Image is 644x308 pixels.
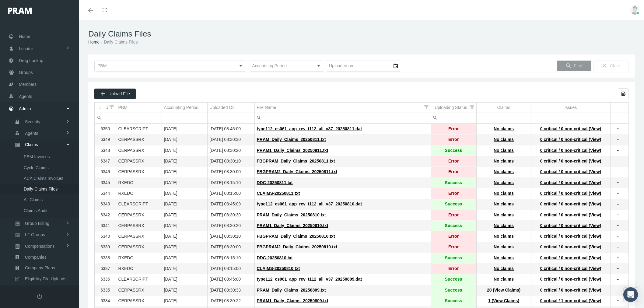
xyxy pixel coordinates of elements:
td: [DATE] 08:15:10 [207,253,254,263]
div: more [614,287,624,293]
td: [DATE] [162,285,207,296]
td: Success [431,253,476,263]
td: Success [431,177,476,188]
span: FBGPRAM2_Daily_Claims_20250811.txt [257,169,338,174]
span: No claims [494,148,514,153]
td: 6350 [95,124,116,135]
td: Error [431,188,476,199]
td: 6344 [95,188,116,199]
span: Claims Audit [24,205,47,216]
td: [DATE] [162,145,207,156]
td: [DATE] 08:45:09 [207,199,254,210]
span: No claims [494,180,514,185]
div: more [614,298,624,304]
td: CERPASSRX [116,285,162,296]
div: more [614,126,624,132]
span: Content [25,285,40,295]
td: [DATE] 08:30:20 [207,220,254,231]
span: Security [25,117,40,127]
td: Success [431,285,476,296]
span: Show filter options for column 'Uploading Status' [470,105,474,109]
td: 6334 [95,296,116,306]
div: more [614,137,624,143]
div: Show Actions [614,266,624,272]
td: 6346 [95,167,116,177]
td: [DATE] 08:45:00 [207,274,254,285]
div: Show Actions [614,276,624,282]
span: 0 critical / 0 non-critical (View) [540,288,601,292]
div: more [614,223,624,229]
div: Show Actions [614,244,624,250]
span: type112_cs061_app_rev_t112_all_v37_20250809.dat [257,277,362,282]
span: 0 critical / 1 non-critical (View) [540,298,601,303]
span: Group Billing [25,218,49,229]
span: PRAM_Daily_Claims_20250809.txt [257,288,326,292]
input: Filter cell [255,113,431,123]
div: Accounting Period [164,105,199,110]
td: RXEDO [116,188,162,199]
div: more [614,277,624,283]
span: 0 critical / 0 non-critical (View) [540,277,601,282]
div: PBM [118,105,128,110]
div: Export all data to Excel [618,88,629,99]
span: Agents [25,128,38,138]
div: Show Actions [614,191,624,197]
div: more [614,158,624,164]
td: CLEARSCRIPT [116,124,162,135]
span: PBM Invoices [24,152,50,162]
div: Data grid toolbar [94,88,629,99]
td: [DATE] 08:15:00 [207,264,254,274]
span: 0 critical / 0 non-critical (View) [540,255,601,260]
td: [DATE] [162,253,207,263]
span: PRAM_Daily_Claims_20250811.txt [257,137,326,142]
td: Filter cell [254,113,431,123]
td: CERPASSRX [116,167,162,177]
a: Home [88,40,100,44]
td: [DATE] 08:15:00 [207,188,254,199]
span: Show filter options for column 'File Name' [424,105,429,109]
span: 0 critical / 0 non-critical (View) [540,212,601,217]
span: Drug Lookup [19,55,43,66]
span: No claims [494,266,514,271]
span: DDC-20250811.txt [257,180,293,185]
td: Error [431,264,476,274]
span: LF Groups [25,229,45,240]
span: FBGPRAM_Daily_Claims_20250811.txt [257,159,335,163]
span: No claims [494,191,514,196]
td: [DATE] 08:30:33 [207,285,254,296]
span: All Claims [24,194,43,205]
span: Compensations [25,241,54,251]
div: more [614,244,624,250]
span: Daily Claims Files [24,184,58,194]
span: DDC-20250810.txt [257,255,293,260]
td: Column Uploaded On [207,103,254,113]
div: more [614,266,624,272]
span: Groups [19,67,33,78]
span: No claims [494,255,514,260]
div: File Name [257,105,276,110]
td: 6348 [95,145,116,156]
span: Claims [25,139,38,150]
span: No claims [494,159,514,163]
span: Cycle Claims [24,163,49,173]
td: [DATE] 08:30:20 [207,145,254,156]
div: Uploaded On [210,105,235,110]
div: Upload File [94,89,136,99]
span: 0 critical / 0 non-critical (View) [540,148,601,153]
span: No claims [494,223,514,228]
h1: Daily Claims Files [88,29,635,39]
td: Success [431,296,476,306]
span: CLAIMS-20250810.txt [257,266,300,271]
div: Show Actions [614,201,624,207]
span: No claims [494,126,514,131]
div: more [614,191,624,197]
td: [DATE] [162,296,207,306]
td: CERPASSRX [116,145,162,156]
span: Locator [19,43,33,54]
span: Admin [19,103,31,114]
td: Success [431,274,476,285]
div: Show Actions [614,148,624,154]
td: RXEDO [116,264,162,274]
span: PRAM1_Daily_Claims_20250809.txt [257,298,328,303]
div: Select [236,61,246,71]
